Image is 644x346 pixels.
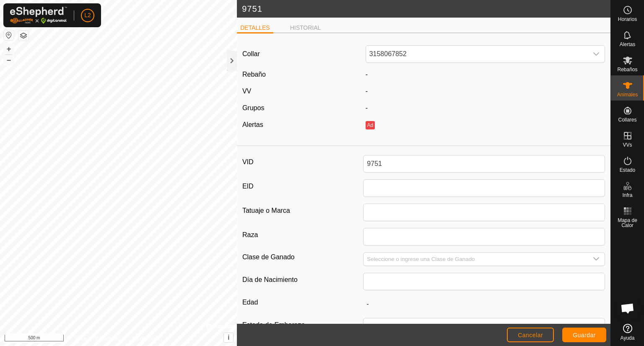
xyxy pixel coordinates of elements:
span: Horarios [618,17,637,22]
div: dropdown trigger [588,318,605,335]
label: Estado de Embarazo [242,318,363,332]
span: Rebaños [617,67,637,72]
a: Contáctenos [134,335,162,343]
span: 3158067852 [366,46,588,62]
label: VID [242,155,363,169]
div: Chat abierto [615,296,640,321]
h2: 9751 [242,4,610,14]
label: Collar [242,49,260,59]
span: L2 [84,11,91,20]
button: Guardar [562,328,606,342]
span: Cancelar [518,332,543,338]
a: Ayuda [611,320,644,344]
label: VV [242,88,251,95]
label: Tatuaje o Marca [242,204,363,218]
a: Política de Privacidad [75,335,123,343]
span: VVs [623,142,632,147]
span: Animales [617,92,638,97]
button: i [224,333,233,342]
label: Raza [242,228,363,242]
span: Collares [618,117,636,122]
div: dropdown trigger [588,46,605,62]
div: - [362,103,609,113]
img: Logo Gallagher [10,7,67,24]
button: + [4,44,14,54]
label: Clase de Ganado [242,252,363,263]
button: Restablecer Mapa [4,30,14,40]
label: Edad [242,297,363,308]
span: Alertas [620,42,635,47]
button: Ad [366,121,375,129]
li: DETALLES [237,23,273,34]
span: Estado [620,168,635,173]
span: - [366,71,368,78]
span: Mapa de Calor [613,218,642,228]
button: – [4,55,14,65]
label: EID [242,179,363,194]
span: Guardar [573,332,596,338]
span: Infra [622,193,632,198]
app-display-virtual-paddock-transition: - [366,88,368,95]
label: Grupos [242,104,264,111]
button: Cancelar [507,328,554,342]
input: Seleccione o ingrese una Clase de Ganado [364,253,588,266]
button: Capas del Mapa [18,31,29,41]
label: Día de Nacimiento [242,273,363,287]
span: i [228,334,229,341]
label: Rebaño [242,71,266,78]
li: HISTORIAL [287,23,325,32]
span: Ayuda [621,336,635,341]
label: Alertas [242,121,263,128]
div: dropdown trigger [588,253,605,266]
